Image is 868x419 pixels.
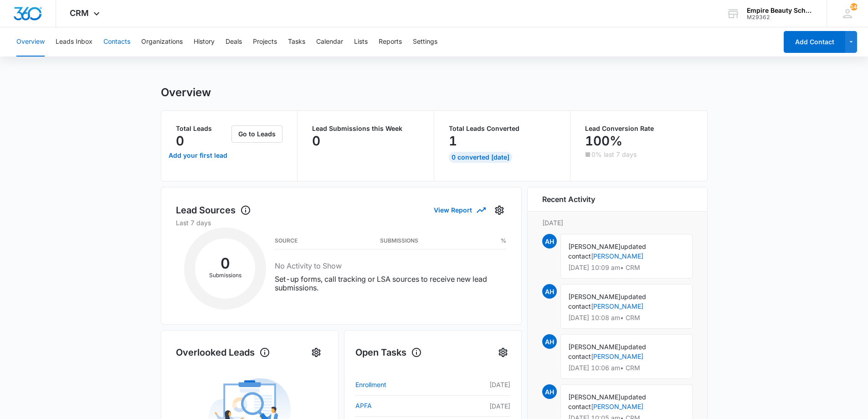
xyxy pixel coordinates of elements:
a: [PERSON_NAME] [591,252,643,260]
button: Projects [253,27,277,57]
h3: Submissions [380,238,418,243]
h1: Overlooked Leads [176,346,270,359]
button: Settings [492,203,507,217]
p: 0 [312,134,320,148]
h3: % [501,238,506,243]
p: Lead Conversion Rate [585,125,693,132]
div: notifications count [850,3,858,10]
a: [PERSON_NAME] [591,302,643,310]
span: [PERSON_NAME] [568,393,621,401]
a: [PERSON_NAME] [591,403,643,410]
h3: No Activity to Show [275,260,506,271]
button: Settings [496,345,510,360]
span: [PERSON_NAME] [568,243,621,250]
p: 1 [449,134,457,148]
h1: Open Tasks [355,346,422,359]
p: Total Leads [176,125,230,132]
p: [DATE] [467,380,510,389]
button: Leads Inbox [56,27,92,57]
p: Lead Submissions this Week [312,125,419,132]
p: Set-up forms, call tracking or LSA sources to receive new lead submissions. [275,275,506,292]
button: Reports [379,27,402,57]
p: 100% [585,134,622,148]
button: History [194,27,215,57]
span: [PERSON_NAME] [568,293,621,300]
h1: Lead Sources [176,203,251,217]
button: Settings [309,345,324,360]
button: Settings [413,27,437,57]
button: Calendar [316,27,343,57]
button: View Report [434,202,485,218]
button: Go to Leads [231,125,282,143]
p: [DATE] 10:08 am • CRM [568,315,685,321]
p: [DATE] [542,218,693,228]
h3: Source [275,238,298,243]
p: Submissions [195,271,255,279]
button: Deals [226,27,242,57]
button: Organizations [141,27,183,57]
p: [DATE] 10:06 am • CRM [568,365,685,371]
p: Last 7 days [176,218,507,228]
span: AH [542,334,557,349]
h6: Recent Activity [542,194,595,205]
span: AH [542,234,557,248]
a: Add your first lead [167,145,230,166]
a: APFA [355,400,467,411]
h1: Overview [161,86,211,99]
div: 0 Converted [DATE] [449,152,512,163]
p: 0 [176,134,184,148]
p: [DATE] 10:09 am • CRM [568,264,685,271]
span: CRM [70,8,89,18]
span: 146 [850,3,858,10]
h2: 0 [195,258,255,269]
a: [PERSON_NAME] [591,352,643,360]
p: Total Leads Converted [449,125,556,132]
div: account id [747,14,813,21]
button: Overview [16,27,45,57]
p: [DATE] [467,401,510,411]
span: AH [542,384,557,399]
button: Add Contact [784,31,845,53]
span: [PERSON_NAME] [568,343,621,351]
p: 0% last 7 days [591,151,637,158]
button: Contacts [103,27,130,57]
span: AH [542,284,557,299]
button: Lists [354,27,368,57]
a: Enrollment [355,379,467,390]
button: Tasks [288,27,305,57]
a: Go to Leads [231,130,282,138]
div: account name [747,7,813,14]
